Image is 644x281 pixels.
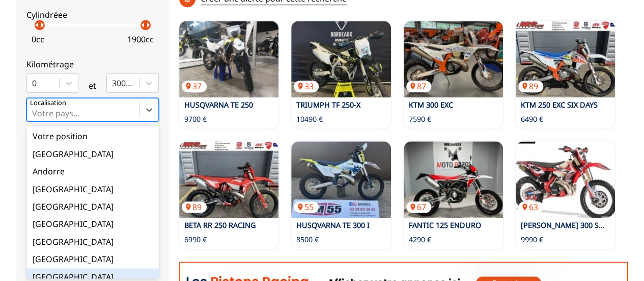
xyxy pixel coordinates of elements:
[36,19,48,31] p: arrow_right
[32,34,44,45] p: 0 cc
[518,81,543,92] p: 89
[32,109,34,118] input: Votre pays...Votre position[GEOGRAPHIC_DATA]Andorre[GEOGRAPHIC_DATA][GEOGRAPHIC_DATA][GEOGRAPHIC_...
[26,59,159,70] p: Kilométrage
[521,114,543,124] p: 6490 €
[26,250,159,268] div: [GEOGRAPHIC_DATA]
[142,19,154,31] p: arrow_right
[26,181,159,198] div: [GEOGRAPHIC_DATA]
[409,235,431,245] p: 4290 €
[179,141,278,218] img: BETA RR 250 RACING
[296,100,360,110] a: TRIUMPH TF 250-X
[89,80,96,91] p: et
[179,21,278,97] img: HUSQVARNA TE 250
[404,21,503,97] img: KTM 300 EXC
[127,34,154,45] p: 1900 cc
[296,114,323,124] p: 10490 €
[294,81,319,92] p: 33
[26,198,159,215] div: [GEOGRAPHIC_DATA]
[516,21,615,97] img: KTM 250 EXC SIX DAYS
[112,79,114,88] input: 300000
[291,21,390,97] a: TRIUMPH TF 250-X33
[182,201,207,213] p: 89
[179,21,278,97] a: HUSQVARNA TE 25037
[26,233,159,250] div: [GEOGRAPHIC_DATA]
[409,114,431,124] p: 7590 €
[518,201,543,213] p: 63
[26,163,159,180] div: Andorre
[521,235,543,245] p: 9990 €
[32,79,34,88] input: 0
[406,81,431,92] p: 87
[294,201,319,213] p: 55
[516,141,615,218] a: RIEJU RIEJU 300 SERIE LIMITÉE MR SIX DAYS ITALY 202163
[184,220,256,230] a: BETA RR 250 RACING
[26,127,159,145] div: Votre position
[291,21,390,97] img: TRIUMPH TF 250-X
[137,19,149,31] p: arrow_left
[516,141,615,218] img: RIEJU RIEJU 300 SERIE LIMITÉE MR SIX DAYS ITALY 2021
[31,19,43,31] p: arrow_left
[26,9,159,20] p: Cylindréee
[409,220,481,230] a: FANTIC 125 ENDURO
[179,141,278,218] a: BETA RR 250 RACING89
[184,100,253,110] a: HUSQVARNA TE 250
[26,145,159,163] div: [GEOGRAPHIC_DATA]
[521,100,598,110] a: KTM 250 EXC SIX DAYS
[296,235,319,245] p: 8500 €
[30,98,66,108] p: Localisation
[404,141,503,218] a: FANTIC 125 ENDURO67
[406,201,431,213] p: 67
[516,21,615,97] a: KTM 250 EXC SIX DAYS89
[26,215,159,233] div: [GEOGRAPHIC_DATA]
[409,100,453,110] a: KTM 300 EXC
[184,235,207,245] p: 6990 €
[182,81,207,92] p: 37
[404,141,503,218] img: FANTIC 125 ENDURO
[291,141,390,218] a: HUSQVARNA TE 300 I55
[291,141,390,218] img: HUSQVARNA TE 300 I
[296,220,370,230] a: HUSQVARNA TE 300 I
[404,21,503,97] a: KTM 300 EXC87
[184,114,207,124] p: 9700 €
